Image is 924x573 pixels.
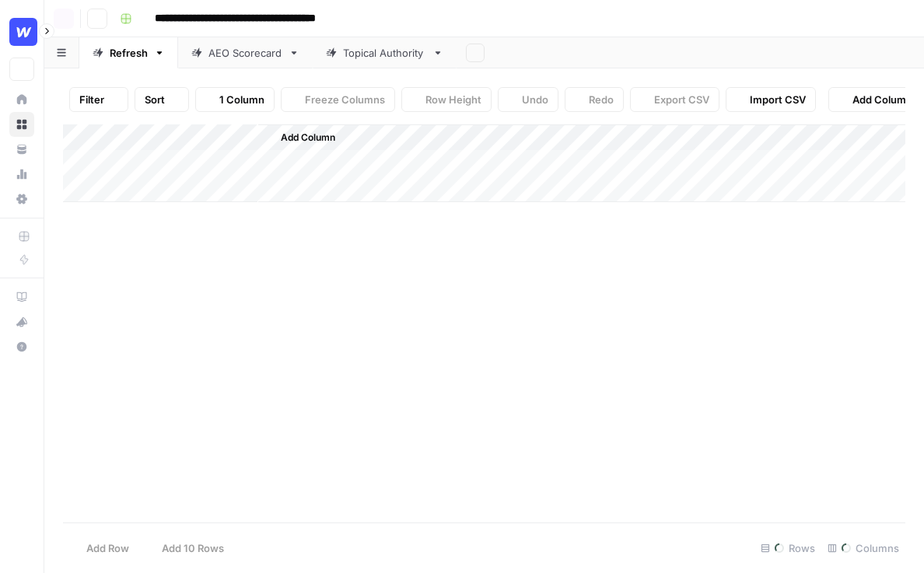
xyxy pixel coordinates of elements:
[425,92,481,107] span: Row Height
[754,536,821,561] div: Rows
[343,45,426,61] div: Topical Authority
[9,309,34,334] button: What's new?
[9,162,34,187] a: Usage
[522,92,548,107] span: Undo
[589,92,614,107] span: Redo
[162,540,224,556] span: Add 10 Rows
[852,92,912,107] span: Add Column
[821,536,905,561] div: Columns
[110,45,148,61] div: Refresh
[9,112,34,137] a: Browse
[9,18,37,46] img: Webflow Logo
[281,87,395,112] button: Freeze Columns
[79,37,178,68] a: Refresh
[9,334,34,359] button: Help + Support
[750,92,806,107] span: Import CSV
[9,187,34,211] a: Settings
[401,87,492,112] button: Row Height
[726,87,816,112] button: Import CSV
[281,131,335,145] span: Add Column
[9,137,34,162] a: Your Data
[9,285,34,309] a: AirOps Academy
[145,92,165,107] span: Sort
[9,87,34,112] a: Home
[79,92,104,107] span: Filter
[828,87,922,112] button: Add Column
[261,128,341,148] button: Add Column
[565,87,624,112] button: Redo
[9,12,34,51] button: Workspace: Webflow
[630,87,719,112] button: Export CSV
[313,37,457,68] a: Topical Authority
[498,87,558,112] button: Undo
[63,536,138,561] button: Add Row
[178,37,313,68] a: AEO Scorecard
[305,92,385,107] span: Freeze Columns
[195,87,275,112] button: 1 Column
[219,92,264,107] span: 1 Column
[10,310,33,334] div: What's new?
[69,87,128,112] button: Filter
[135,87,189,112] button: Sort
[654,92,709,107] span: Export CSV
[86,540,129,556] span: Add Row
[208,45,282,61] div: AEO Scorecard
[138,536,233,561] button: Add 10 Rows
